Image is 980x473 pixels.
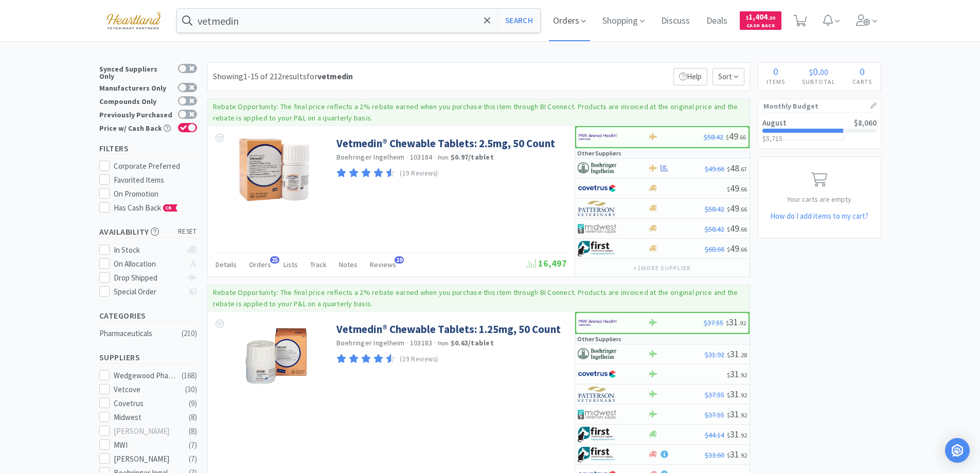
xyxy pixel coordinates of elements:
[727,162,747,174] span: 48
[578,447,616,462] img: 67d67680309e4a0bb49a5ff0391dcc42_6.png
[809,67,813,77] span: $
[182,370,197,382] div: ( 168 )
[578,201,616,216] img: f5e969b455434c6296c6d81ef179fa71_3.png
[578,346,616,362] img: 730db3968b864e76bcafd0174db25112_22.png
[99,310,197,322] h5: Categories
[727,448,747,460] span: 31
[739,185,747,193] span: . 66
[739,391,747,399] span: . 92
[739,246,747,253] span: . 66
[727,411,730,419] span: $
[406,338,408,347] span: ·
[762,119,787,127] h2: August
[726,319,729,327] span: $
[451,152,494,162] strong: $0.97 / tablet
[705,244,724,254] span: $68.66
[99,352,197,363] h5: Suppliers
[307,71,353,81] span: for
[739,411,747,419] span: . 92
[727,408,747,420] span: 31
[727,348,747,360] span: 31
[673,68,707,85] p: Help
[497,9,540,32] button: Search
[727,246,730,253] span: $
[410,152,433,162] span: 103184
[578,427,616,442] img: 67d67680309e4a0bb49a5ff0391dcc42_6.png
[177,9,541,32] input: Search by item, sku, manufacturer, ingredient, size...
[705,164,724,173] span: $49.66
[758,113,881,148] a: August$8,060$5,715
[114,160,197,172] div: Corporate Preferred
[578,366,616,382] img: 77fca1acd8b6420a9015268ca798ef17_1.png
[577,148,621,158] p: Other Suppliers
[317,71,353,81] strong: vetmedin
[185,383,197,396] div: ( 30 )
[794,66,844,77] div: .
[438,340,449,347] span: from
[189,411,197,424] div: ( 8 )
[237,136,312,203] img: d03e00da21be4ae3b6f558ec0e66a4a8_98514.png
[114,272,182,284] div: Drop Shipped
[178,226,197,237] span: reset
[189,453,197,465] div: ( 7 )
[727,165,730,173] span: $
[726,130,746,142] span: 49
[727,428,747,440] span: 31
[213,288,738,308] p: Rebate Opportunity: The final price reflects a 2% rebate earned when you purchase this item throu...
[410,338,433,347] span: 103183
[283,260,298,269] span: Lists
[727,182,747,194] span: 49
[164,205,174,211] span: CB
[773,65,778,78] span: 0
[114,174,197,186] div: Favorited Items
[114,383,177,396] div: Vetcove
[704,132,723,142] span: $58.42
[705,450,724,460] span: $33.60
[114,439,177,451] div: MWI
[727,222,747,234] span: 49
[99,143,197,154] h5: Filters
[99,110,173,118] div: Previously Purchased
[705,204,724,214] span: $58.42
[740,7,781,34] a: $1,404.20Cash Back
[860,65,865,78] span: 0
[727,431,730,439] span: $
[705,410,724,419] span: $37.55
[727,368,747,380] span: 31
[189,439,197,451] div: ( 7 )
[762,134,782,143] span: $5,715
[727,202,747,214] span: 49
[746,12,775,22] span: 1,404
[213,102,738,122] p: Rebate Opportunity: The final price reflects a 2% rebate earned when you purchase this item throu...
[746,14,749,21] span: $
[768,14,775,21] span: . 20
[726,316,746,328] span: 31
[400,168,438,179] p: (19 Reviews)
[727,242,747,254] span: 49
[705,390,724,399] span: $37.55
[434,152,436,162] span: ·
[578,221,616,236] img: 4dd14cff54a648ac9e977f0c5da9bc2e_5.png
[406,152,408,162] span: ·
[813,65,818,78] span: 0
[114,425,177,437] div: [PERSON_NAME]
[727,205,730,213] span: $
[578,161,616,176] img: 730db3968b864e76bcafd0174db25112_22.png
[336,322,561,336] a: Vetmedin® Chewable Tablets: 1.25mg, 50 Count
[578,181,616,196] img: 77fca1acd8b6420a9015268ca798ef17_1.png
[579,129,617,145] img: f6b2451649754179b5b4e0c70c3f7cb0_2.png
[578,387,616,402] img: f5e969b455434c6296c6d81ef179fa71_3.png
[758,77,794,86] h4: Items
[578,241,616,256] img: 67d67680309e4a0bb49a5ff0391dcc42_6.png
[702,16,732,26] a: Deals
[739,431,747,439] span: . 92
[99,96,173,105] div: Compounds Only
[712,68,744,85] span: Sort
[794,77,844,86] h4: Subtotal
[758,210,881,222] h5: How do I add items to my cart?
[727,451,730,459] span: $
[310,260,327,269] span: Track
[739,451,747,459] span: . 92
[727,371,730,379] span: $
[854,118,877,128] span: $8,060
